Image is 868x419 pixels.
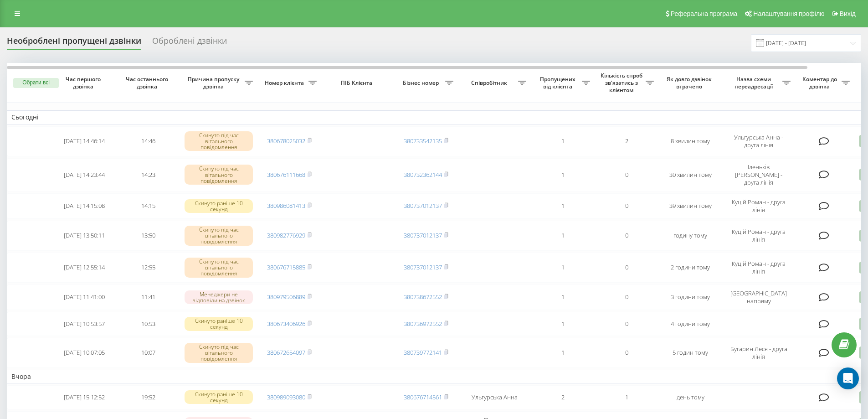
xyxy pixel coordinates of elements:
[329,79,386,87] span: ПІБ Клієнта
[404,263,442,271] a: 380737012137
[658,385,722,409] td: день тому
[531,158,595,191] td: 1
[116,253,180,283] td: 12:55
[267,137,305,145] a: 380678025032
[595,126,658,156] td: 2
[404,293,442,301] a: 380738672552
[404,171,442,179] a: 380732362144
[531,312,595,336] td: 1
[531,338,595,368] td: 1
[267,263,305,271] a: 380676715885
[52,385,116,409] td: [DATE] 15:12:52
[658,221,722,251] td: годину тому
[722,221,795,251] td: Куцій Роман - друга лінія
[267,171,305,179] a: 380676111668
[116,285,180,310] td: 11:41
[722,158,795,191] td: Іленьків [PERSON_NAME] - друга лінія
[267,293,305,301] a: 380979506889
[531,221,595,251] td: 1
[722,285,795,310] td: [GEOGRAPHIC_DATA] напряму
[404,320,442,328] a: 380736972552
[185,290,253,304] div: Менеджери не відповіли на дзвінок
[722,193,795,219] td: Куцій Роман - друга лінія
[52,126,116,156] td: [DATE] 14:46:14
[800,76,842,90] span: Коментар до дзвінка
[185,165,253,185] div: Скинуто під час вітального повідомлення
[404,348,442,357] a: 380739772141
[185,226,253,246] div: Скинуто під час вітального повідомлення
[462,79,518,87] span: Співробітник
[267,202,305,210] a: 380986081413
[116,312,180,336] td: 10:53
[658,193,722,219] td: 39 хвилин тому
[404,231,442,239] a: 380737012137
[531,193,595,219] td: 1
[658,312,722,336] td: 4 години тому
[722,338,795,368] td: Бугарин Леся - друга лінія
[185,317,253,331] div: Скинуто раніше 10 секунд
[267,393,305,401] a: 380989093080
[404,393,442,401] a: 380676714561
[599,72,646,93] span: Кількість спроб зв'язатись з клієнтом
[595,385,658,409] td: 1
[7,36,141,50] div: Необроблені пропущені дзвінки
[595,158,658,191] td: 0
[116,221,180,251] td: 13:50
[60,76,109,90] span: Час першого дзвінка
[52,312,116,336] td: [DATE] 10:53:57
[531,126,595,156] td: 1
[753,10,824,17] span: Налаштування профілю
[52,338,116,368] td: [DATE] 10:07:05
[267,348,305,357] a: 380672654097
[595,253,658,283] td: 0
[185,343,253,363] div: Скинуто під час вітального повідомлення
[595,338,658,368] td: 0
[722,253,795,283] td: Куцій Роман - друга лінія
[116,338,180,368] td: 10:07
[727,76,782,90] span: Назва схеми переадресації
[123,76,173,90] span: Час останнього дзвінка
[52,158,116,191] td: [DATE] 14:23:44
[595,193,658,219] td: 0
[404,137,442,145] a: 380733542135
[595,312,658,336] td: 0
[535,76,582,90] span: Пропущених від клієнта
[13,78,59,88] button: Обрати всі
[531,253,595,283] td: 1
[658,285,722,310] td: 3 години тому
[116,126,180,156] td: 14:46
[267,320,305,328] a: 380673406926
[185,199,253,213] div: Скинуто раніше 10 секунд
[116,158,180,191] td: 14:23
[458,385,531,409] td: Ульгурська Анна
[399,79,445,87] span: Бізнес номер
[658,126,722,156] td: 8 хвилин тому
[531,285,595,310] td: 1
[152,36,227,50] div: Оброблені дзвінки
[531,385,595,409] td: 2
[185,76,245,90] span: Причина пропуску дзвінка
[267,231,305,239] a: 380982776929
[116,385,180,409] td: 19:52
[404,202,442,210] a: 380737012137
[52,221,116,251] td: [DATE] 13:50:11
[262,79,308,87] span: Номер клієнта
[185,131,253,151] div: Скинуто під час вітального повідомлення
[671,10,738,17] span: Реферальна програма
[666,76,715,90] span: Як довго дзвінок втрачено
[52,193,116,219] td: [DATE] 14:15:08
[658,338,722,368] td: 5 годин тому
[52,285,116,310] td: [DATE] 11:41:00
[185,258,253,278] div: Скинуто під час вітального повідомлення
[116,193,180,219] td: 14:15
[722,126,795,156] td: Ульгурська Анна - друга лінія
[595,221,658,251] td: 0
[837,367,859,389] div: Open Intercom Messenger
[185,390,253,404] div: Скинуто раніше 10 секунд
[595,285,658,310] td: 0
[658,253,722,283] td: 2 години тому
[840,10,856,17] span: Вихід
[658,158,722,191] td: 30 хвилин тому
[52,253,116,283] td: [DATE] 12:55:14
